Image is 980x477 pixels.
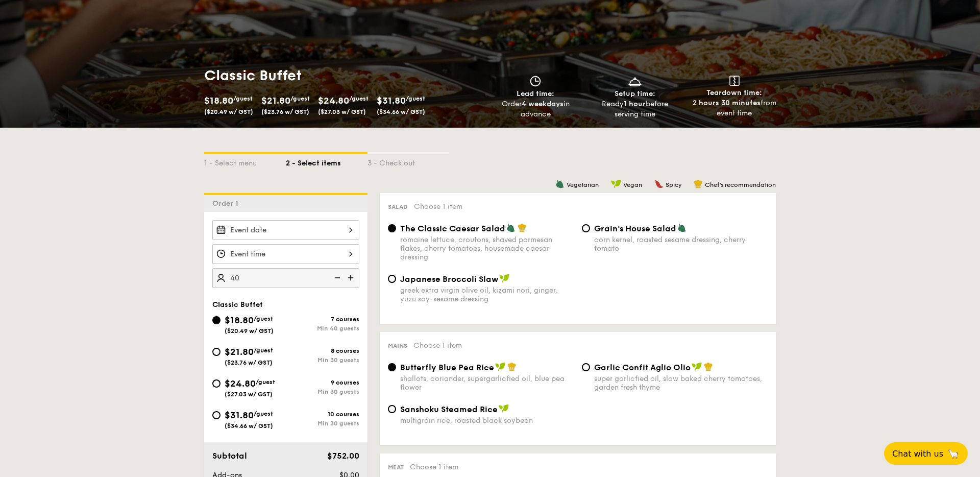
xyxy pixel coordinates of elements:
input: $24.80/guest($27.03 w/ GST)9 coursesMin 30 guests [212,379,220,388]
div: 1 - Select menu [204,154,286,169]
span: Spicy [666,181,681,188]
span: ($20.49 w/ GST) [225,327,274,335]
span: ($27.03 w/ GST) [225,391,273,398]
div: greek extra virgin olive oil, kizami nori, ginger, yuzu soy-sesame dressing [400,286,574,303]
span: $18.80 [225,315,254,326]
span: ($23.76 w/ GST) [261,108,309,115]
div: 10 courses [286,411,359,418]
span: ($34.66 w/ GST) [377,108,425,115]
img: icon-vegetarian.fe4039eb.svg [555,179,565,188]
span: Garlic Confit Aglio Olio [594,363,691,372]
img: icon-chef-hat.a58ddaea.svg [704,362,713,371]
strong: 1 hour [624,100,646,108]
span: $31.80 [225,410,254,421]
span: /guest [233,95,253,102]
img: icon-add.58712e84.svg [344,268,359,288]
span: Japanese Broccoli Slaw [400,274,498,284]
span: Classic Buffet [212,300,263,309]
div: 9 courses [286,379,359,386]
div: 3 - Check out [367,154,449,169]
img: icon-reduce.1d2dbef1.svg [329,268,344,288]
img: icon-clock.2db775ea.svg [528,76,543,87]
span: Choose 1 item [410,463,458,471]
span: Chef's recommendation [705,181,776,188]
span: /guest [406,95,425,102]
span: Mains [388,342,407,349]
span: $31.80 [377,95,406,106]
span: ($23.76 w/ GST) [225,359,273,366]
span: ($34.66 w/ GST) [225,422,273,430]
span: /guest [349,95,369,102]
div: super garlicfied oil, slow baked cherry tomatoes, garden fresh thyme [594,374,768,392]
img: icon-vegan.f8ff3823.svg [495,362,505,371]
img: icon-vegan.f8ff3823.svg [499,404,509,413]
div: 2 - Select items [286,154,367,169]
img: icon-chef-hat.a58ddaea.svg [507,362,517,371]
img: icon-chef-hat.a58ddaea.svg [694,179,703,188]
span: Teardown time: [706,88,762,97]
div: Min 30 guests [286,388,359,395]
span: Sanshoku Steamed Rice [400,404,498,414]
span: ($27.03 w/ GST) [318,108,366,115]
img: icon-teardown.65201eee.svg [729,76,740,86]
span: Lead time: [517,89,554,98]
div: Min 40 guests [286,325,359,332]
img: icon-vegetarian.fe4039eb.svg [506,223,516,232]
div: corn kernel, roasted sesame dressing, cherry tomato [594,235,768,253]
span: Order 1 [212,199,242,208]
div: 7 courses [286,316,359,323]
input: Garlic Confit Aglio Oliosuper garlicfied oil, slow baked cherry tomatoes, garden fresh thyme [582,363,590,371]
span: $21.80 [225,346,254,357]
span: Butterfly Blue Pea Rice [400,363,494,372]
span: Grain's House Salad [594,224,676,233]
input: Sanshoku Steamed Ricemultigrain rice, roasted black soybean [388,405,396,413]
span: Subtotal [212,451,247,461]
span: /guest [256,378,275,386]
input: Japanese Broccoli Slawgreek extra virgin olive oil, kizami nori, ginger, yuzu soy-sesame dressing [388,275,396,283]
span: Vegan [623,181,642,188]
div: romaine lettuce, croutons, shaved parmesan flakes, cherry tomatoes, housemade caesar dressing [400,235,574,261]
span: ($20.49 w/ GST) [204,108,253,115]
span: $752.00 [327,451,359,461]
strong: 2 hours 30 minutes [693,99,761,107]
span: Choose 1 item [414,202,462,211]
span: Setup time: [615,89,655,98]
button: Chat with us🦙 [884,442,968,465]
img: icon-vegan.f8ff3823.svg [692,362,702,371]
input: Event time [212,244,359,264]
strong: 4 weekdays [522,100,563,108]
div: multigrain rice, roasted black soybean [400,416,574,425]
input: Grain's House Saladcorn kernel, roasted sesame dressing, cherry tomato [582,224,590,232]
input: $18.80/guest($20.49 w/ GST)7 coursesMin 40 guests [212,316,220,324]
div: 8 courses [286,347,359,354]
span: /guest [290,95,310,102]
img: icon-dish.430c3a2e.svg [627,76,643,87]
div: Order in advance [490,99,581,120]
img: icon-chef-hat.a58ddaea.svg [518,223,527,232]
span: Meat [388,464,404,471]
span: $24.80 [318,95,349,106]
span: /guest [254,410,273,417]
span: $24.80 [225,378,256,389]
span: /guest [254,315,273,322]
div: from event time [689,98,780,118]
input: Event date [212,220,359,240]
input: Butterfly Blue Pea Riceshallots, coriander, supergarlicfied oil, blue pea flower [388,363,396,371]
div: Min 30 guests [286,356,359,364]
span: /guest [254,347,273,354]
input: The Classic Caesar Saladromaine lettuce, croutons, shaved parmesan flakes, cherry tomatoes, house... [388,224,396,232]
div: Ready before serving time [590,99,681,120]
span: The Classic Caesar Salad [400,224,505,233]
span: 🦙 [947,448,960,460]
input: $21.80/guest($23.76 w/ GST)8 coursesMin 30 guests [212,348,220,356]
span: Vegetarian [567,181,599,188]
img: icon-vegan.f8ff3823.svg [611,179,621,188]
img: icon-vegan.f8ff3823.svg [499,274,509,283]
span: Chat with us [892,449,943,459]
img: icon-spicy.37a8142b.svg [654,179,664,188]
input: $31.80/guest($34.66 w/ GST)10 coursesMin 30 guests [212,411,220,419]
div: Min 30 guests [286,420,359,427]
span: Choose 1 item [413,341,462,350]
h1: Classic Buffet [204,66,486,85]
span: $18.80 [204,95,233,106]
